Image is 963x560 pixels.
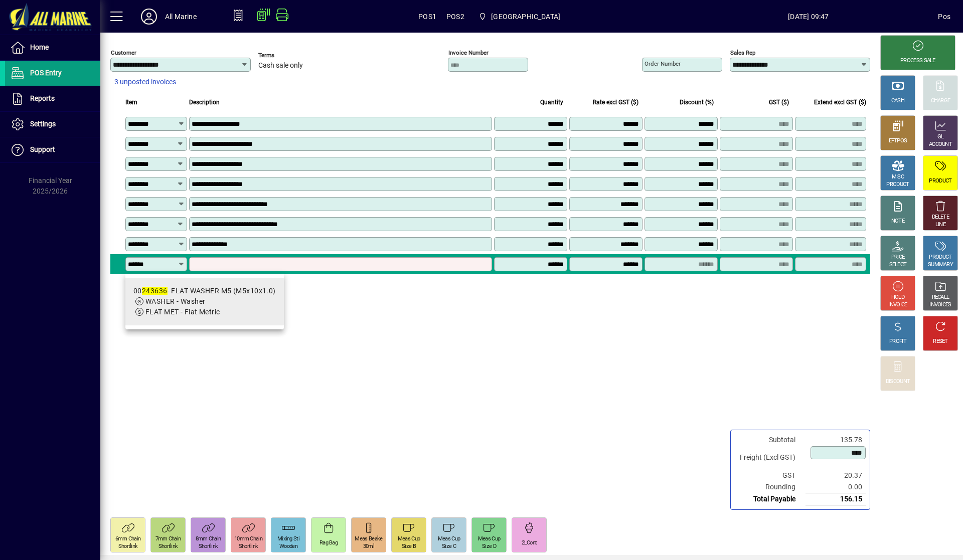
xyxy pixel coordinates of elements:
[928,261,953,269] div: SUMMARY
[145,308,220,316] span: FLAT MET - Flat Metric
[133,8,165,26] button: Profile
[593,97,638,108] span: Rate excl GST ($)
[886,378,910,386] div: DISCOUNT
[929,177,951,185] div: PRODUCT
[442,543,456,550] div: Size C
[938,9,950,25] div: Pos
[889,137,907,145] div: EFTPOS
[929,141,952,148] div: ACCOUNT
[522,539,537,547] div: 2LCont
[402,543,416,550] div: Size B
[199,543,218,550] div: Shortlink
[929,301,951,309] div: INVOICES
[931,97,950,105] div: CHARGE
[540,97,563,108] span: Quantity
[891,254,905,261] div: PRICE
[932,214,949,221] div: DELETE
[158,543,178,550] div: Shortlink
[110,73,180,91] button: 3 unposted invoices
[363,543,374,550] div: 30ml
[258,52,318,59] span: Terms
[933,338,948,345] div: RESET
[115,535,141,543] div: 6mm Chain
[5,137,100,162] a: Support
[5,86,100,111] a: Reports
[30,69,62,77] span: POS Entry
[355,535,382,543] div: Meas Beake
[806,481,866,493] td: 0.00
[814,97,866,108] span: Extend excl GST ($)
[900,57,935,65] div: PROCESS SALE
[679,9,938,25] span: [DATE] 09:47
[446,9,464,25] span: POS2
[806,434,866,446] td: 135.78
[891,218,904,225] div: NOTE
[111,49,136,56] mat-label: Customer
[806,493,866,505] td: 156.15
[937,133,944,141] div: GL
[145,297,206,305] span: WASHER - Washer
[5,112,100,137] a: Settings
[735,481,806,493] td: Rounding
[125,97,137,108] span: Item
[438,535,460,543] div: Meas Cup
[888,301,907,309] div: INVOICE
[929,254,951,261] div: PRODUCT
[735,493,806,505] td: Total Payable
[30,43,49,51] span: Home
[30,145,55,153] span: Support
[889,261,907,269] div: SELECT
[196,535,221,543] div: 8mm Chain
[735,434,806,446] td: Subtotal
[932,294,949,301] div: RECALL
[730,49,755,56] mat-label: Sales rep
[482,543,496,550] div: Size D
[118,543,138,550] div: Shortlink
[234,535,262,543] div: 10mm Chain
[892,173,904,181] div: MISC
[645,60,681,67] mat-label: Order number
[319,539,338,547] div: Rag Bag
[277,535,299,543] div: Mixing Sti
[165,9,197,25] div: All Marine
[125,278,284,325] mat-option: 00243636 - FLAT WASHER M5 (M5x10x1.0)
[448,49,489,56] mat-label: Invoice number
[769,97,789,108] span: GST ($)
[279,543,297,550] div: Wooden
[735,446,806,470] td: Freight (Excl GST)
[133,286,276,296] div: 00 - FLAT WASHER M5 (M5x10x1.0)
[491,9,560,25] span: [GEOGRAPHIC_DATA]
[474,8,564,26] span: Port Road
[806,470,866,481] td: 20.37
[935,221,945,229] div: LINE
[418,9,436,25] span: POS1
[680,97,714,108] span: Discount (%)
[189,97,220,108] span: Description
[478,535,500,543] div: Meas Cup
[30,94,55,102] span: Reports
[398,535,420,543] div: Meas Cup
[891,294,904,301] div: HOLD
[886,181,909,189] div: PRODUCT
[258,62,303,70] span: Cash sale only
[891,97,904,105] div: CASH
[735,470,806,481] td: GST
[889,338,906,345] div: PROFIT
[239,543,258,550] div: Shortlink
[5,35,100,60] a: Home
[114,77,176,87] span: 3 unposted invoices
[155,535,181,543] div: 7mm Chain
[142,287,168,295] em: 243636
[30,120,56,128] span: Settings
